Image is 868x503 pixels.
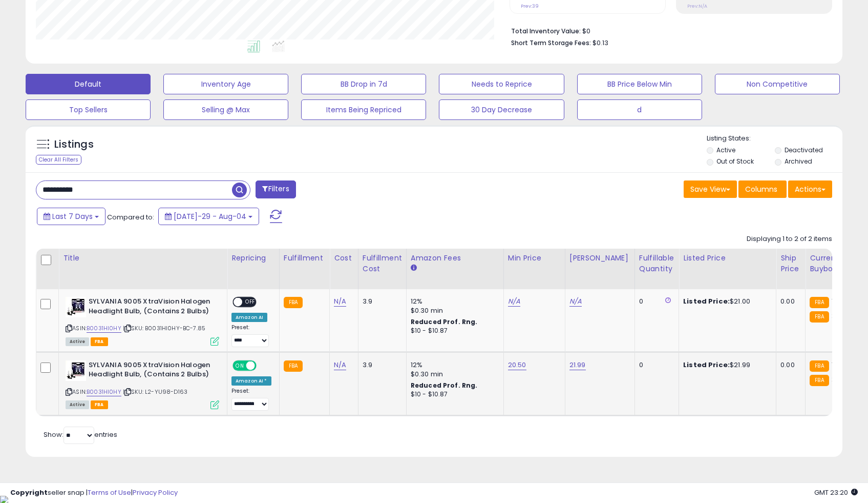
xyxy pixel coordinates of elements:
a: N/A [334,360,346,370]
a: N/A [508,296,520,307]
span: [DATE]-29 - Aug-04 [174,211,246,222]
div: $21.00 [683,297,768,306]
div: 12% [411,360,496,370]
label: Out of Stock [716,157,754,166]
div: Preset: [231,388,271,411]
b: Short Term Storage Fees: [511,38,591,47]
div: $21.99 [683,360,768,370]
span: 17.84 [832,296,848,306]
div: Amazon AI * [231,376,271,386]
div: 0.00 [780,297,797,306]
button: Default [26,74,151,94]
div: $0.30 min [411,306,496,315]
div: Ship Price [780,253,801,274]
span: Compared to: [107,212,154,222]
a: B0031HI0HY [87,324,121,333]
div: Fulfillable Quantity [639,253,674,274]
div: 0.00 [780,360,797,370]
small: FBA [284,360,303,372]
p: Listing States: [707,134,842,144]
button: Selling @ Max [163,99,288,120]
span: | SKU: L2-YU98-D163 [123,388,187,396]
span: 17.84 [832,360,848,370]
div: seller snap | | [10,488,178,498]
button: BB Drop in 7d [301,74,426,94]
img: 41CYrgSIDTL._SL40_.jpg [66,297,86,317]
span: Show: entries [44,430,117,439]
div: Fulfillment Cost [363,253,402,274]
div: $10 - $10.87 [411,327,496,335]
button: [DATE]-29 - Aug-04 [158,208,259,225]
span: FBA [91,400,108,409]
div: 12% [411,297,496,306]
small: Amazon Fees. [411,264,417,273]
div: Fulfillment [284,253,325,264]
div: Repricing [231,253,275,264]
button: Top Sellers [26,99,151,120]
b: Listed Price: [683,296,730,306]
b: Reduced Prof. Rng. [411,381,478,390]
div: $0.30 min [411,370,496,379]
a: 20.50 [508,360,526,370]
a: Privacy Policy [133,488,178,497]
div: Current Buybox Price [810,253,862,274]
span: FBA [91,337,108,346]
button: Actions [788,180,832,198]
button: Non Competitive [715,74,840,94]
label: Active [716,146,735,154]
span: OFF [255,361,271,370]
small: FBA [284,297,303,308]
button: Needs to Reprice [439,74,564,94]
small: FBA [810,375,829,386]
span: 21 [832,311,838,320]
div: Title [63,253,223,264]
small: Prev: N/A [687,3,707,9]
small: Prev: 39 [521,3,539,9]
div: Amazon AI [231,313,267,322]
a: 21.99 [569,360,586,370]
a: B0031HI0HY [87,388,121,396]
span: 21 [832,374,838,384]
div: Displaying 1 to 2 of 2 items [747,234,832,244]
small: FBA [810,297,829,308]
b: SYLVANIA 9005 XtraVision Halogen Headlight Bulb, (Contains 2 Bulbs) [89,297,213,318]
div: Min Price [508,253,561,264]
div: Cost [334,253,354,264]
a: N/A [569,296,582,307]
span: All listings currently available for purchase on Amazon [66,400,89,409]
button: BB Price Below Min [577,74,702,94]
img: 41CYrgSIDTL._SL40_.jpg [66,360,86,381]
span: | SKU: B0031HI0HY-BC-7.85 [123,324,205,332]
button: 30 Day Decrease [439,99,564,120]
button: Save View [684,180,737,198]
button: Filters [256,180,295,198]
b: SYLVANIA 9005 XtraVision Halogen Headlight Bulb, (Contains 2 Bulbs) [89,360,213,382]
a: N/A [334,296,346,307]
a: Terms of Use [88,488,131,497]
div: [PERSON_NAME] [569,253,630,264]
span: $0.13 [592,38,608,48]
label: Deactivated [785,146,823,154]
div: ASIN: [66,297,219,345]
div: 3.9 [363,297,398,306]
span: OFF [242,298,259,307]
span: Last 7 Days [52,211,93,222]
div: 3.9 [363,360,398,370]
small: FBA [810,311,829,323]
div: 0 [639,360,671,370]
li: $0 [511,24,824,36]
strong: Copyright [10,488,48,497]
div: Clear All Filters [36,155,81,165]
span: All listings currently available for purchase on Amazon [66,337,89,346]
div: $10 - $10.87 [411,390,496,399]
button: Items Being Repriced [301,99,426,120]
button: Inventory Age [163,74,288,94]
b: Total Inventory Value: [511,27,581,35]
div: ASIN: [66,360,219,408]
span: 2025-08-12 23:20 GMT [814,488,858,497]
div: Amazon Fees [411,253,499,264]
div: Listed Price [683,253,772,264]
b: Listed Price: [683,360,730,370]
div: 0 [639,297,671,306]
h5: Listings [54,137,94,152]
